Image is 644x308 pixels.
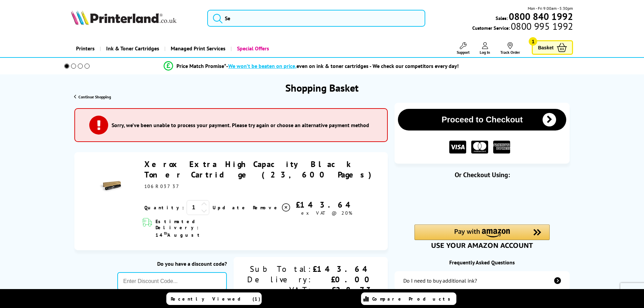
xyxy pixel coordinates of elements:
[117,260,227,267] div: Do you have a discount code?
[508,13,573,20] a: 0800 840 1992
[253,203,291,213] a: Delete item from your basket
[528,5,573,11] span: Mon - Fri 9:00am - 5:30pm
[529,37,537,46] span: 1
[291,199,362,210] div: £143.64
[532,40,573,55] a: Basket 1
[55,60,568,72] li: modal_Promise
[100,40,164,57] a: Ink & Toner Cartridges
[112,122,369,128] h3: Sorry, we’ve been unable to process your payment. Please try again or choose an alternative payme...
[493,141,510,154] img: American Express
[414,190,550,213] iframe: PayPal
[156,218,239,238] span: Estimated Delivery: 14 August
[144,205,184,211] span: Quantity:
[207,10,425,27] input: Se
[166,292,262,305] a: Recently Viewed (1)
[247,274,313,285] div: Delivery:
[99,175,123,198] img: Xerox Extra High Capacity Black Toner Cartridge (23,600 Pages)
[313,264,374,274] div: £143.64
[500,42,520,55] a: Track Order
[361,292,456,305] a: Compare Products
[226,63,459,69] div: - even on ink & toner cartridges - We check our competitors every day!
[74,94,111,99] a: Continue Shopping
[471,141,488,154] img: MASTER CARD
[395,271,570,290] a: additional-ink
[71,10,176,25] img: Printerland Logo
[71,40,100,57] a: Printers
[285,81,359,94] h1: Shopping Basket
[472,23,573,31] span: Customer Service:
[398,109,566,131] button: Proceed to Checkout
[395,259,570,266] div: Frequently Asked Questions
[301,210,352,216] span: ex VAT @ 20%
[538,43,553,52] span: Basket
[228,63,296,69] span: We won’t be beaten on price,
[313,285,374,295] div: £28.73
[71,10,199,26] a: Printerland Logo
[496,15,508,21] span: Sales:
[457,42,470,55] a: Support
[403,277,477,284] div: Do I need to buy additional ink?
[509,10,573,23] b: 0800 840 1992
[117,272,227,290] input: Enter Discount Code...
[176,63,226,69] span: Price Match Promise*
[171,296,261,302] span: Recently Viewed (1)
[144,183,181,189] span: 106R03737
[164,40,231,57] a: Managed Print Services
[449,141,466,154] img: VISA
[457,50,470,55] span: Support
[372,296,454,302] span: Compare Products
[247,285,313,295] div: VAT:
[414,224,550,248] div: Amazon Pay - Use your Amazon account
[395,170,570,179] div: Or Checkout Using:
[106,40,159,57] span: Ink & Toner Cartridges
[164,231,167,236] sup: th
[144,159,376,180] a: Xerox Extra High Capacity Black Toner Cartridge (23,600 Pages)
[480,42,490,55] a: Log In
[231,40,274,57] a: Special Offers
[510,23,573,29] span: 0800 995 1992
[78,94,111,99] span: Continue Shopping
[253,205,280,211] span: Remove
[313,274,374,285] div: £0.00
[213,205,247,211] a: Update
[480,50,490,55] span: Log In
[247,264,313,274] div: Sub Total:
